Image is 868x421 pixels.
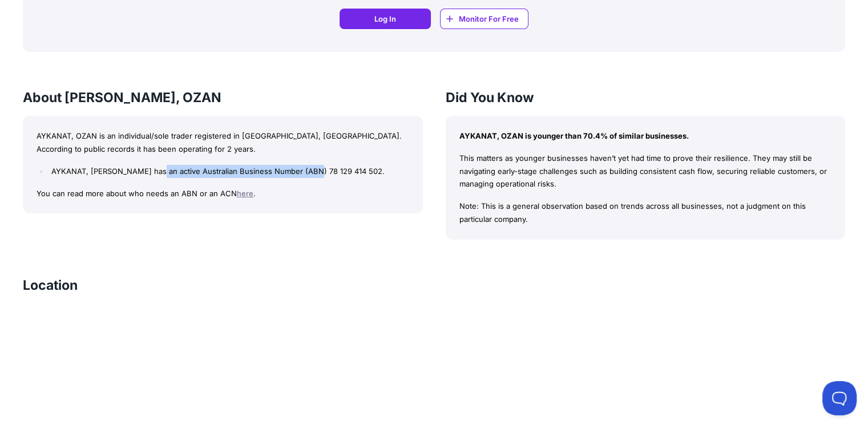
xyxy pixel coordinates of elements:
[23,276,78,294] h3: Location
[459,129,832,143] p: AYKANAT, OZAN is younger than 70.4% of similar businesses.
[440,9,528,29] a: Monitor For Free
[237,189,253,198] a: here
[459,200,832,226] p: Note: This is a general observation based on trends across all businesses, not a judgment on this...
[23,88,423,107] h3: About [PERSON_NAME], OZAN
[446,88,846,107] h3: Did You Know
[822,381,857,415] iframe: Toggle Customer Support
[37,129,409,156] p: AYKANAT, OZAN is an individual/sole trader registered in [GEOGRAPHIC_DATA], [GEOGRAPHIC_DATA]. Ac...
[37,187,409,200] p: You can read more about who needs an ABN or an ACN .
[49,165,409,178] li: AYKANAT, [PERSON_NAME] has an active Australian Business Number (ABN) 78 129 414 502.
[374,13,396,25] span: Log In
[459,13,519,25] span: Monitor For Free
[459,152,832,191] p: This matters as younger businesses haven’t yet had time to prove their resilience. They may still...
[340,9,431,29] a: Log In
